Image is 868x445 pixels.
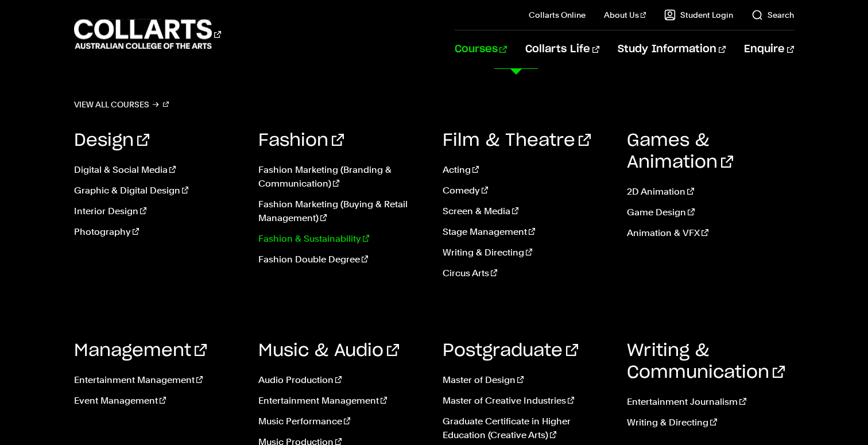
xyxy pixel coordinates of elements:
[443,132,591,149] a: Film & Theatre
[74,18,221,51] div: Go to homepage
[443,184,610,198] a: Comedy
[258,232,425,246] a: Fashion & Sustainability
[627,395,794,409] a: Entertainment Journalism
[74,184,241,198] a: Graphic & Digital Design
[258,198,425,225] a: Fashion Marketing (Buying & Retail Management)
[443,394,610,408] a: Master of Creative Industries
[443,342,578,359] a: Postgraduate
[627,226,794,240] a: Animation & VFX
[74,163,241,177] a: Digital & Social Media
[74,394,241,408] a: Event Management
[258,253,425,266] a: Fashion Double Degree
[443,163,610,177] a: Acting
[618,30,726,68] a: Study Information
[443,415,610,442] a: Graduate Certificate in Higher Education (Creative Arts)
[258,342,399,359] a: Music & Audio
[627,132,733,171] a: Games & Animation
[74,373,241,387] a: Entertainment Management
[443,225,610,239] a: Stage Management
[443,266,610,280] a: Circus Arts
[627,206,794,219] a: Game Design
[525,30,599,68] a: Collarts Life
[627,342,785,381] a: Writing & Communication
[443,246,610,260] a: Writing & Directing
[627,185,794,199] a: 2D Animation
[74,342,207,359] a: Management
[627,416,794,429] a: Writing & Directing
[529,9,586,21] a: Collarts Online
[664,9,733,21] a: Student Login
[258,163,425,191] a: Fashion Marketing (Branding & Communication)
[258,415,425,428] a: Music Performance
[455,30,507,68] a: Courses
[604,9,646,21] a: About Us
[744,30,794,68] a: Enquire
[74,132,149,149] a: Design
[443,373,610,387] a: Master of Design
[258,373,425,387] a: Audio Production
[751,9,794,21] a: Search
[258,394,425,408] a: Entertainment Management
[74,204,241,218] a: Interior Design
[258,132,344,149] a: Fashion
[74,225,241,239] a: Photography
[443,204,610,218] a: Screen & Media
[74,96,169,113] a: View all courses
